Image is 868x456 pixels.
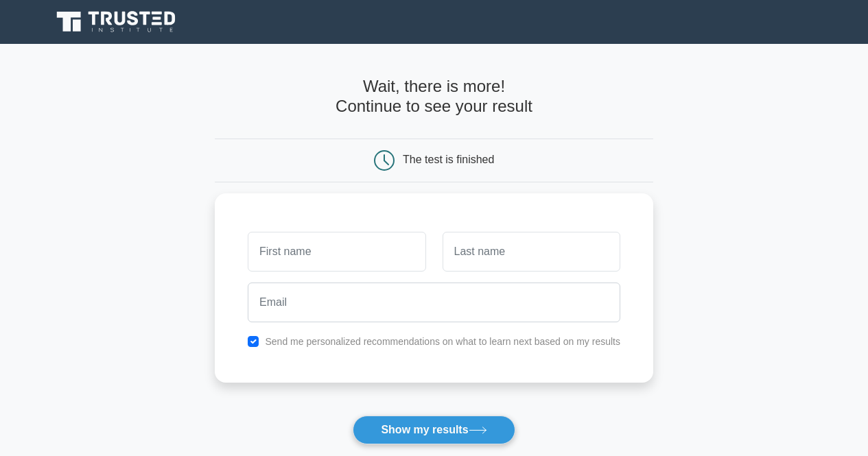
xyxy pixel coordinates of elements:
h4: Wait, there is more! Continue to see your result [215,77,653,117]
label: Send me personalized recommendations on what to learn next based on my results [265,336,620,347]
input: First name [248,232,425,272]
div: The test is finished [403,154,494,165]
input: Last name [443,232,620,272]
input: Email [248,283,620,322]
button: Show my results [353,416,515,444]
